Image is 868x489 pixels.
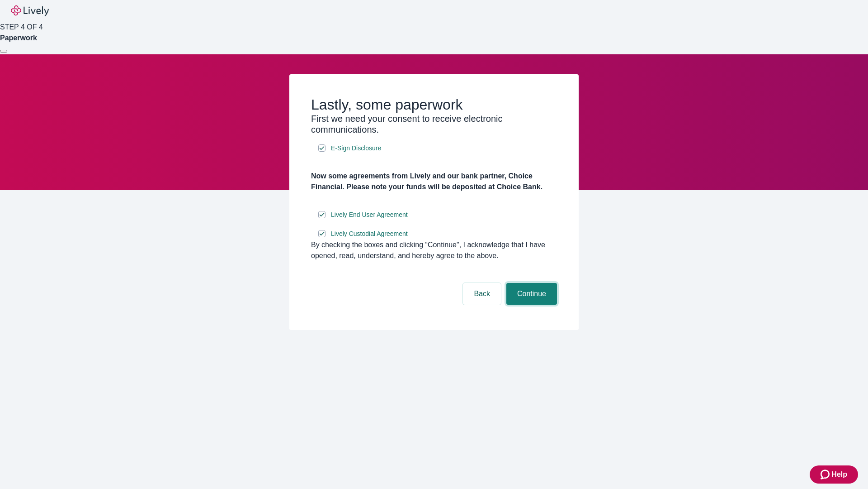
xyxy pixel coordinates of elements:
span: Help [831,469,847,480]
span: Lively Custodial Agreement [331,229,408,239]
button: Back [463,283,501,305]
a: e-sign disclosure document [329,209,410,221]
img: Lively [11,5,49,16]
a: e-sign disclosure document [329,143,383,154]
h2: Lastly, some paperwork [311,96,557,113]
div: By checking the boxes and clicking “Continue", I acknowledge that I have opened, read, understand... [311,240,557,261]
button: Continue [506,283,557,305]
button: Zendesk support iconHelp [810,465,858,484]
svg: Zendesk support icon [821,469,831,480]
h4: Now some agreements from Lively and our bank partner, Choice Financial. Please note your funds wi... [311,171,557,192]
a: e-sign disclosure document [329,228,410,240]
span: E-Sign Disclosure [331,144,381,153]
span: Lively End User Agreement [331,210,408,220]
h3: First we need your consent to receive electronic communications. [311,113,557,135]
